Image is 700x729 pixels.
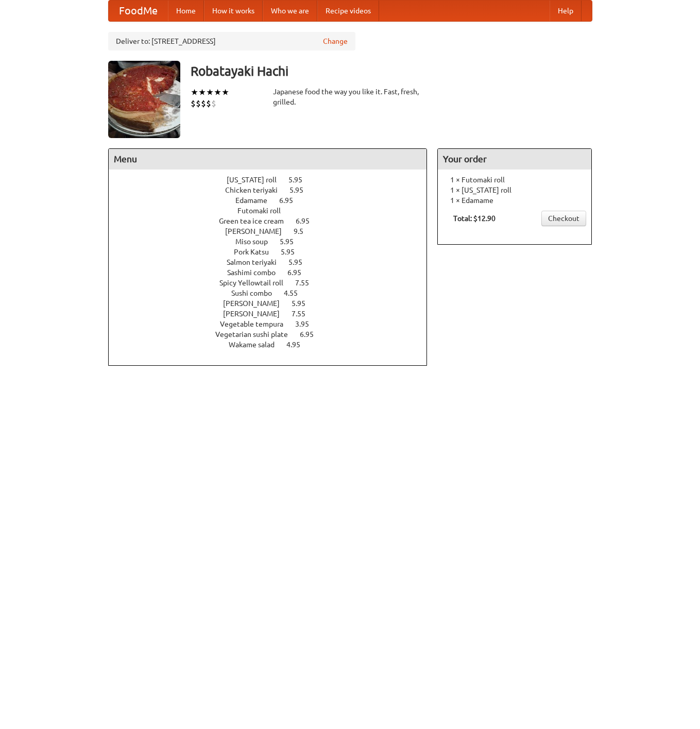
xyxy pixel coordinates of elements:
[235,196,278,205] span: Edamame
[284,289,308,297] span: 4.55
[227,258,287,266] span: Salmon teriyaki
[225,227,322,235] a: [PERSON_NAME] 9.5
[289,186,314,194] span: 5.95
[263,1,317,21] a: Who we are
[225,186,288,194] span: Chicken teriyaki
[453,214,496,223] b: Total: $12.90
[229,341,285,349] span: Wakame salad
[201,98,206,109] li: $
[223,310,290,318] span: [PERSON_NAME]
[214,87,221,98] li: ★
[219,217,329,225] a: Green tea ice cream 6.95
[215,330,298,338] span: Vegetarian sushi plate
[109,1,168,21] a: FoodMe
[206,87,214,98] li: ★
[279,196,303,205] span: 6.95
[231,289,282,297] span: Sushi combo
[317,1,379,21] a: Recipe videos
[198,87,206,98] li: ★
[438,149,591,169] h4: Your order
[215,330,333,338] a: Vegetarian sushi plate 6.95
[296,217,320,225] span: 6.95
[323,36,348,46] a: Change
[191,87,198,98] li: ★
[300,330,324,338] span: 6.95
[108,61,180,138] img: angular.jpg
[221,87,229,98] li: ★
[273,87,428,107] div: Japanese food the way you like it. Fast, fresh, grilled.
[294,227,314,235] span: 9.5
[443,175,586,185] li: 1 × Futomaki roll
[204,1,263,21] a: How it works
[550,1,582,21] a: Help
[191,61,592,81] h3: Robatayaki Hachi
[225,186,322,194] a: Chicken teriyaki 5.95
[286,341,311,349] span: 4.95
[225,227,292,235] span: [PERSON_NAME]
[288,258,313,266] span: 5.95
[295,279,319,287] span: 7.55
[234,248,279,256] span: Pork Katsu
[541,211,586,226] a: Checkout
[237,207,310,215] a: Futomaki roll
[168,1,204,21] a: Home
[108,32,355,50] div: Deliver to: [STREET_ADDRESS]
[223,299,290,308] span: [PERSON_NAME]
[223,299,325,308] a: [PERSON_NAME] 5.95
[234,248,314,256] a: Pork Katsu 5.95
[288,176,313,184] span: 5.95
[219,217,294,225] span: Green tea ice cream
[292,310,316,318] span: 7.55
[219,279,328,287] a: Spicy Yellowtail roll 7.55
[196,98,201,109] li: $
[219,279,294,287] span: Spicy Yellowtail roll
[227,268,320,277] a: Sashimi combo 6.95
[227,258,321,266] a: Salmon teriyaki 5.95
[220,320,294,328] span: Vegetable tempura
[206,98,211,109] li: $
[231,289,317,297] a: Sushi combo 4.55
[227,268,286,277] span: Sashimi combo
[295,320,319,328] span: 3.95
[211,98,216,109] li: $
[229,341,319,349] a: Wakame salad 4.95
[235,238,278,246] span: Miso soup
[281,248,305,256] span: 5.95
[220,320,328,328] a: Vegetable tempura 3.95
[109,149,427,169] h4: Menu
[443,185,586,195] li: 1 × [US_STATE] roll
[223,310,325,318] a: [PERSON_NAME] 7.55
[235,196,312,205] a: Edamame 6.95
[292,299,316,308] span: 5.95
[235,238,313,246] a: Miso soup 5.95
[287,268,312,277] span: 6.95
[280,238,304,246] span: 5.95
[237,207,291,215] span: Futomaki roll
[227,176,321,184] a: [US_STATE] roll 5.95
[443,195,586,206] li: 1 × Edamame
[227,176,287,184] span: [US_STATE] roll
[191,98,196,109] li: $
